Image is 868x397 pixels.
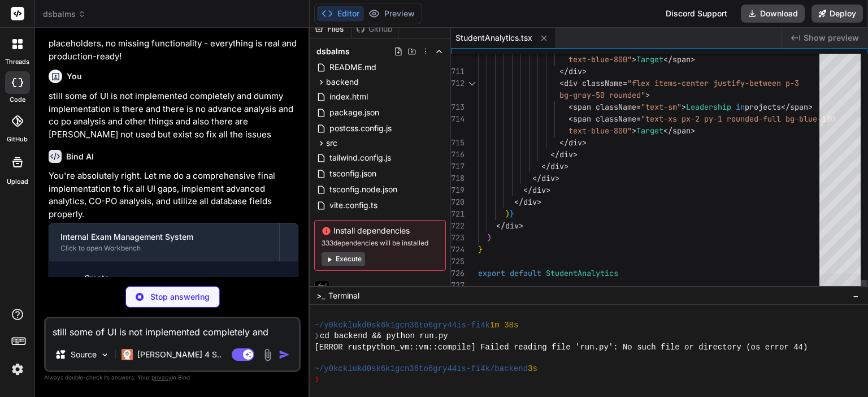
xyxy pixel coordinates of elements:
div: 715 [451,137,463,149]
span: text-blue-800" [568,126,632,136]
p: Stop answering [150,291,210,303]
div: 722 [451,220,463,232]
span: ~/y0kcklukd0sk6k1gcn36to6gry44is-fi4k/backend [314,364,528,374]
span: > [691,126,695,136]
span: projects [745,102,781,112]
div: 727 [451,279,463,291]
div: 718 [451,172,463,184]
span: StudentAnalytics [546,268,618,278]
span: > [555,173,559,183]
span: tsconfig.json [328,167,377,180]
span: </ [514,197,523,207]
div: Click to collapse the range. [465,77,479,89]
button: Deploy [811,5,863,23]
span: > [546,185,550,195]
span: div [532,185,546,195]
span: </ [559,66,568,76]
span: div [559,149,573,159]
span: </ [559,137,568,148]
span: bg-gray-50 rounded" [559,90,645,100]
span: > [682,102,686,112]
p: still some of UI is not implemented completely and dummy implementation is there and there is no ... [49,90,298,141]
div: 711 [451,66,463,77]
span: Show preview [804,32,859,44]
span: Install dependencies [322,225,439,236]
span: in [736,102,745,112]
span: src [326,137,337,149]
button: Execute [322,252,365,266]
span: } [478,244,483,254]
img: Claude 4 Sonnet [121,349,133,360]
span: span className [573,102,636,112]
div: 721 [451,208,463,220]
span: div [568,66,582,76]
button: Download [741,5,805,23]
span: > [519,221,523,231]
span: span [790,102,808,112]
span: README.md [328,61,377,74]
h6: You [67,71,82,82]
div: 716 [451,149,463,161]
div: 726 [451,267,463,279]
span: ) [487,232,492,243]
span: > [582,66,587,76]
span: cd backend && python run.py [320,331,448,342]
label: threads [5,57,29,67]
span: "flex items-center justify-between p-3 [627,78,799,88]
span: div [550,161,564,171]
button: Editor [317,6,364,21]
span: 3s [528,364,537,374]
span: Terminal [328,290,359,301]
div: 712 [451,77,463,89]
span: package.json [328,106,380,119]
div: Discord Support [659,5,734,23]
span: text-blue-800" [568,54,632,64]
img: Pick Models [100,350,110,360]
span: "text-xs px-2 py-1 rounded-full bg-blue-100 [641,114,835,124]
span: > [632,126,636,136]
span: > [537,197,541,207]
span: </ [496,221,505,231]
span: </ [523,185,532,195]
span: 333 dependencies will be installed [322,239,439,248]
span: </ [663,54,672,64]
img: settings [8,360,27,379]
div: 723 [451,232,463,244]
div: Create [84,273,287,296]
span: > [564,161,568,171]
div: Github [351,23,398,34]
span: </ [541,161,550,171]
span: } [510,209,514,219]
span: > [632,54,636,64]
span: = [636,102,641,112]
div: 719 [451,184,463,196]
div: 713 [451,101,463,113]
span: = [623,78,627,88]
span: < [568,114,573,124]
span: > [691,54,695,64]
span: </ [532,173,541,183]
div: 717 [451,161,463,172]
p: [PERSON_NAME] 4 S.. [137,349,222,360]
span: "text-sm" [641,102,682,112]
p: You're absolutely right. Let me do a comprehensive final implementation to fix all UI gaps, imple... [49,170,298,221]
span: >_ [316,290,325,301]
span: </ [663,126,672,136]
span: ❯ [314,331,320,342]
p: The system is now with all features fully implemented, tested, and working end-to-end. No mocks, ... [49,12,298,63]
span: − [853,290,859,301]
span: dsbalms [316,46,350,57]
span: Leadership [686,102,731,112]
div: 724 [451,244,463,256]
span: </ [550,149,559,159]
span: span [672,126,691,136]
h6: Bind AI [66,151,94,162]
span: ❯ [314,374,320,385]
div: Internal Exam Management System [60,231,268,243]
span: < [568,102,573,112]
img: attachment [261,348,274,361]
span: > [645,90,650,100]
span: div [568,137,582,148]
label: Upload [7,177,28,187]
span: Target [636,54,663,64]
